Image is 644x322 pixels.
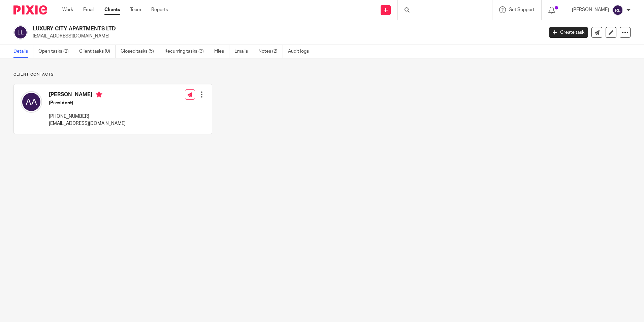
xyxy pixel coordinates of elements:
[96,91,102,98] i: Primary
[288,45,314,58] a: Audit logs
[79,45,116,58] a: Client tasks (0)
[13,5,47,15] img: Pixie
[612,5,623,16] img: svg%3E
[13,45,33,58] a: Details
[13,25,28,39] img: svg%3E
[591,27,602,38] a: Send new email
[62,6,73,13] a: Work
[234,45,253,58] a: Emails
[38,45,74,58] a: Open tasks (2)
[121,45,159,58] a: Closed tasks (5)
[104,6,120,13] a: Clients
[258,45,283,58] a: Notes (2)
[33,25,438,32] h2: LUXURY CITY APARTMENTS LTD
[151,6,168,13] a: Reports
[13,72,212,77] p: Client contacts
[130,6,141,13] a: Team
[49,91,126,100] h4: [PERSON_NAME]
[214,45,229,58] a: Files
[49,120,126,127] p: [EMAIL_ADDRESS][DOMAIN_NAME]
[572,6,609,13] p: [PERSON_NAME]
[164,45,209,58] a: Recurring tasks (3)
[33,33,539,39] p: [EMAIL_ADDRESS][DOMAIN_NAME]
[21,91,42,113] img: svg%3E
[49,113,126,120] p: [PHONE_NUMBER]
[606,27,616,38] a: Edit client
[509,7,535,12] span: Get Support
[49,100,126,106] h5: (President)
[549,27,588,38] a: Create task
[83,6,94,13] a: Email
